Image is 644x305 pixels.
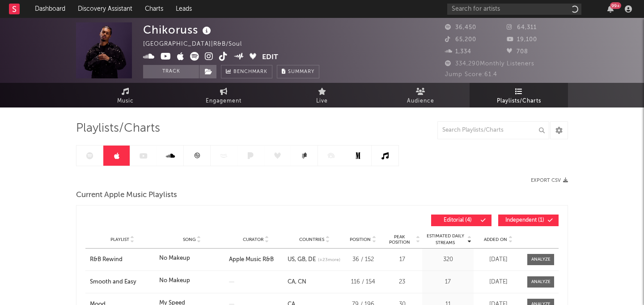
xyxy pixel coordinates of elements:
[288,279,295,285] a: CA
[243,237,263,242] span: Curator
[424,233,466,246] span: Estimated Daily Streams
[610,2,621,9] div: 99 +
[90,255,155,264] a: R&B Rewind
[504,218,545,223] span: Independent ( 1 )
[445,49,471,55] span: 1,334
[295,257,305,262] a: GB
[445,61,534,67] span: 334,290 Monthly Listeners
[470,83,568,107] a: Playlists/Charts
[531,178,568,183] button: Export CSV
[295,279,306,285] a: CN
[76,83,174,107] a: Music
[299,237,324,242] span: Countries
[316,96,328,107] span: Live
[159,254,190,263] div: No Makeup
[497,96,541,107] span: Playlists/Charts
[507,37,537,43] span: 19,100
[233,67,267,77] span: Benchmark
[447,4,581,15] input: Search for artists
[498,215,559,226] button: Independent(1)
[183,237,196,242] span: Song
[437,218,478,223] span: Editorial ( 4 )
[117,96,134,107] span: Music
[607,5,614,13] button: 99+
[371,83,470,107] a: Audience
[424,278,471,287] div: 17
[384,255,420,264] div: 17
[76,123,160,134] span: Playlists/Charts
[346,278,380,287] div: 116 / 154
[143,39,252,50] div: [GEOGRAPHIC_DATA] | R&B/Soul
[110,237,129,242] span: Playlist
[445,72,497,77] span: Jump Score: 61.4
[262,52,278,63] button: Edit
[221,65,272,78] a: Benchmark
[445,37,476,43] span: 65,200
[174,83,273,107] a: Engagement
[305,257,316,262] a: DE
[76,190,177,201] span: Current Apple Music Playlists
[143,65,199,78] button: Track
[507,25,537,30] span: 64,311
[288,69,314,74] span: Summary
[350,237,371,242] span: Position
[407,96,434,107] span: Audience
[143,22,213,37] div: Chikoruss
[318,257,340,263] span: (+ 23 more)
[431,215,491,226] button: Editorial(4)
[277,65,319,78] button: Summary
[476,278,521,287] div: [DATE]
[424,255,471,264] div: 320
[384,278,420,287] div: 23
[159,276,190,285] div: No Makeup
[507,49,528,55] span: 708
[445,25,476,30] span: 36,450
[346,255,380,264] div: 36 / 152
[273,83,371,107] a: Live
[476,255,521,264] div: [DATE]
[437,121,549,139] input: Search Playlists/Charts
[384,234,415,245] span: Peak Position
[288,257,295,262] a: US
[484,237,507,242] span: Added On
[206,96,241,107] span: Engagement
[229,257,274,262] a: Apple Music R&B
[90,278,155,287] a: Smooth and Easy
